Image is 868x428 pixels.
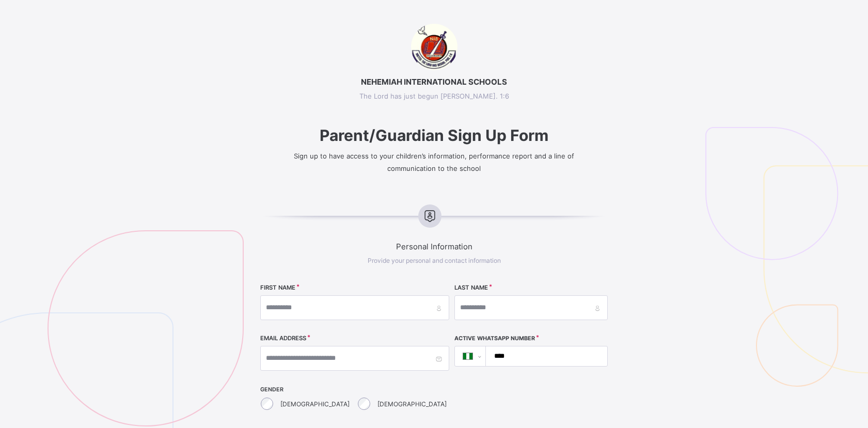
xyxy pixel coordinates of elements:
label: EMAIL ADDRESS [260,335,306,342]
span: NEHEMIAH INTERNATIONAL SCHOOLS [217,77,651,87]
label: LAST NAME [454,284,488,291]
label: [DEMOGRAPHIC_DATA] [280,400,350,408]
span: GENDER [260,386,449,393]
label: Active WhatsApp Number [454,335,535,342]
label: [DEMOGRAPHIC_DATA] [377,400,447,408]
span: The Lord has just begun [PERSON_NAME]. 1:6 [217,92,651,100]
span: Sign up to have access to your children’s information, performance report and a line of communica... [294,152,574,172]
span: Personal Information [217,242,651,251]
label: FIRST NAME [260,284,295,291]
span: Provide your personal and contact information [368,257,501,264]
span: Parent/Guardian Sign Up Form [217,126,651,145]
